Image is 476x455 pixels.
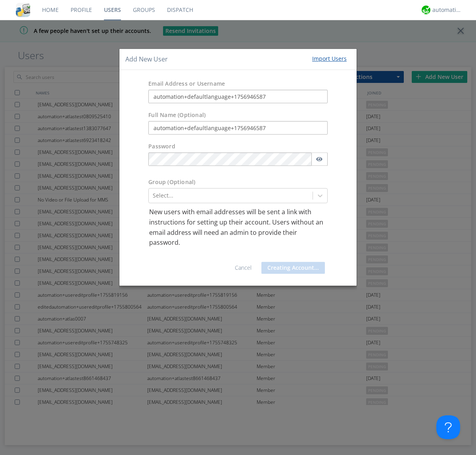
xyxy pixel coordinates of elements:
[148,111,205,119] label: Full Name (Optional)
[148,143,175,151] label: Password
[148,80,225,88] label: Email Address or Username
[432,6,462,14] div: automation+atlas
[125,55,168,64] h4: Add New User
[148,121,328,135] input: Julie Appleseed
[312,55,347,63] div: Import Users
[422,6,430,14] img: d2d01cd9b4174d08988066c6d424eccd
[148,90,328,104] input: e.g. email@address.com, Housekeeping1
[149,207,327,248] p: New users with email addresses will be sent a link with instructions for setting up their account...
[16,3,30,17] img: cddb5a64eb264b2086981ab96f4c1ba7
[148,179,195,186] label: Group (Optional)
[261,262,325,274] button: Creating Account...
[235,264,251,271] a: Cancel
